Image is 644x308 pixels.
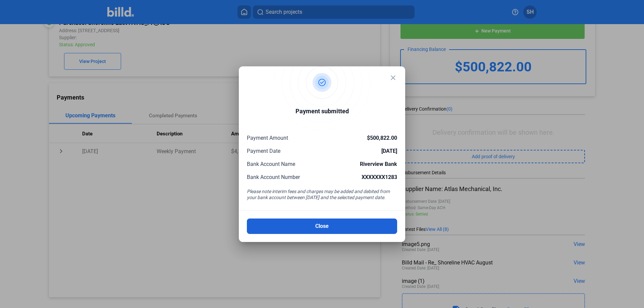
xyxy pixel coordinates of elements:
[247,219,397,234] button: Close
[247,161,295,167] span: Bank Account Name
[381,148,397,154] span: [DATE]
[367,135,397,141] span: $500,822.00
[247,174,300,180] span: Bank Account Number
[360,161,397,167] span: Riverview Bank
[362,174,397,180] span: XXXXXXX1283
[247,135,288,141] span: Payment Amount
[247,148,280,154] span: Payment Date
[247,188,397,202] div: Please note interim fees and charges may be added and debited from your bank account between [DAT...
[389,74,397,82] mat-icon: close
[296,107,349,118] div: Payment submitted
